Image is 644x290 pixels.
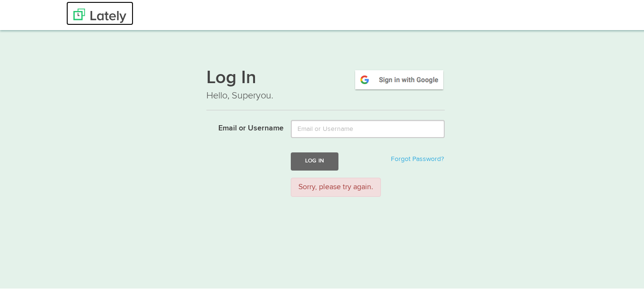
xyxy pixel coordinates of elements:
[291,118,445,137] input: Email or Username
[291,151,338,169] button: Log In
[73,7,126,21] img: Lately
[291,176,381,196] div: Sorry, please try again.
[199,118,284,133] label: Email or Username
[206,87,445,101] p: Hello, Superyou.
[391,154,444,161] a: Forgot Password?
[354,67,445,89] img: google-signin.png
[206,67,445,87] h1: Log In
